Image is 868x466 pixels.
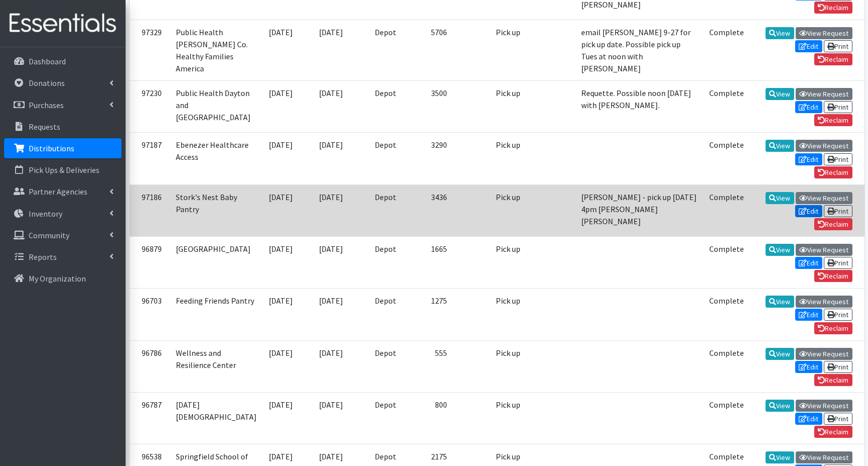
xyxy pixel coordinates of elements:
td: Depot [369,80,416,132]
td: [DATE] [313,133,369,184]
p: My Organization [29,273,86,284]
td: [DATE] [263,80,313,132]
a: View Request [796,400,852,412]
a: View [766,192,794,204]
td: Depot [369,392,416,444]
td: 3436 [416,184,453,236]
td: Depot [369,133,416,184]
a: My Organization [4,268,122,289]
td: [DATE] [263,236,313,288]
td: [DATE] [313,20,369,80]
td: [PERSON_NAME] - pick up [DATE] 4pm [PERSON_NAME] [PERSON_NAME] [575,184,703,236]
td: Pick up [490,133,531,184]
a: Print [824,205,852,217]
a: View [766,88,794,100]
a: View [766,400,794,412]
a: Reclaim [814,374,852,386]
a: View [766,451,794,463]
td: 96786 [130,340,170,392]
a: View [766,296,794,308]
td: Complete [703,236,750,288]
td: 97186 [130,184,170,236]
a: View Request [796,451,852,463]
a: View Request [796,244,852,256]
p: Dashboard [29,56,66,66]
td: [DATE] [263,184,313,236]
a: Inventory [4,204,122,224]
a: Requests [4,117,122,137]
a: Reclaim [814,166,852,178]
td: Complete [703,289,750,340]
td: 3500 [416,80,453,132]
td: Depot [369,289,416,340]
a: View Request [796,192,852,204]
a: View [766,244,794,256]
td: Depot [369,340,416,392]
p: Distributions [29,143,74,153]
p: Purchases [29,100,64,110]
a: View Request [796,88,852,100]
td: Pick up [490,392,531,444]
a: Edit [795,40,822,52]
a: Edit [795,309,822,321]
a: Distributions [4,138,122,158]
a: Reclaim [814,218,852,230]
p: Requests [29,122,60,132]
td: 3290 [416,133,453,184]
a: Reclaim [814,270,852,282]
a: View Request [796,348,852,360]
td: [GEOGRAPHIC_DATA] [170,236,263,288]
td: Depot [369,236,416,288]
td: Complete [703,80,750,132]
a: Print [824,40,852,52]
td: [DATE] [313,236,369,288]
td: Depot [369,20,416,80]
td: Feeding Friends Pantry [170,289,263,340]
a: Print [824,309,852,321]
a: Pick Ups & Deliveries [4,160,122,180]
a: Edit [795,361,822,373]
a: Print [824,413,852,425]
td: [DATE] [313,184,369,236]
td: Complete [703,340,750,392]
td: Pick up [490,340,531,392]
a: Edit [795,205,822,217]
td: [DATE] [313,340,369,392]
a: Donations [4,73,122,93]
p: Pick Ups & Deliveries [29,165,99,175]
td: [DATE] [263,133,313,184]
a: Reclaim [814,2,852,14]
td: Wellness and Resilience Center [170,340,263,392]
td: email [PERSON_NAME] 9-27 for pick up date. Possible pick up Tues at noon with [PERSON_NAME] [575,20,703,80]
a: Print [824,153,852,165]
a: Dashboard [4,51,122,71]
td: Public Health [PERSON_NAME] Co. Healthy Families America [170,20,263,80]
a: Reclaim [814,114,852,126]
td: 555 [416,340,453,392]
td: Complete [703,20,750,80]
a: View Request [796,296,852,308]
td: Ebenezer Healthcare Access [170,133,263,184]
a: View Request [796,27,852,39]
td: Depot [369,184,416,236]
td: 97187 [130,133,170,184]
td: 5706 [416,20,453,80]
a: Reclaim [814,53,852,65]
td: 96879 [130,236,170,288]
td: [DATE][DEMOGRAPHIC_DATA] [170,392,263,444]
td: 97230 [130,80,170,132]
a: Partner Agencies [4,181,122,202]
td: Pick up [490,80,531,132]
td: Pick up [490,289,531,340]
td: 97329 [130,20,170,80]
td: 1665 [416,236,453,288]
a: Edit [795,101,822,113]
p: Community [29,230,69,240]
p: Reports [29,252,57,262]
td: [DATE] [313,289,369,340]
td: [DATE] [263,392,313,444]
td: [DATE] [263,340,313,392]
a: Purchases [4,95,122,115]
td: 96787 [130,392,170,444]
a: View Request [796,140,852,152]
